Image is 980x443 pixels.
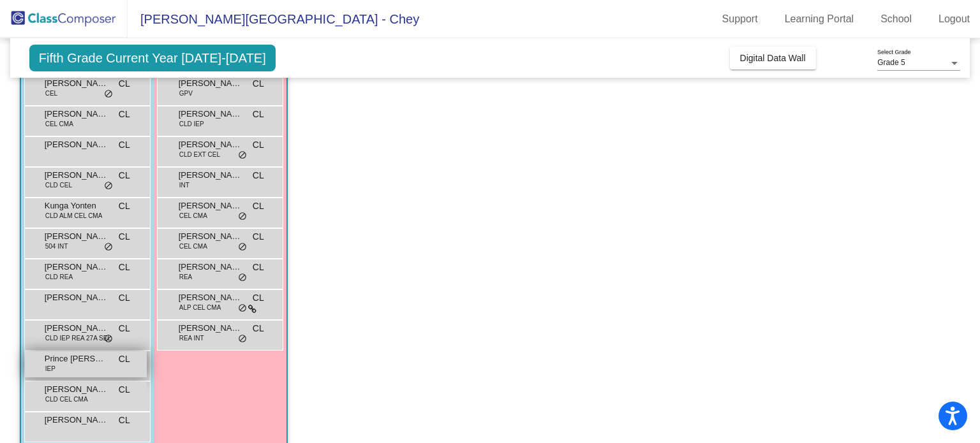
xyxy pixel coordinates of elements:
[45,383,108,396] span: [PERSON_NAME]
[238,303,247,314] span: do_not_disturb_alt
[253,138,264,152] span: CL
[45,200,108,212] span: Kunga Yonten
[877,58,905,67] span: Grade 5
[179,108,242,120] span: [PERSON_NAME]
[119,200,130,213] span: CL
[253,291,264,305] span: CL
[119,414,130,427] span: CL
[179,303,221,312] span: ALP CEL CMA
[179,261,242,273] span: [PERSON_NAME]
[45,119,73,129] span: CEL CMA
[119,230,130,243] span: CL
[238,273,247,283] span: do_not_disturb_alt
[45,261,108,273] span: [PERSON_NAME]
[870,9,922,29] a: School
[740,53,806,63] span: Digital Data Wall
[119,291,130,305] span: CL
[119,322,130,335] span: CL
[45,322,108,335] span: [PERSON_NAME]
[45,138,108,151] span: [PERSON_NAME]
[179,200,242,212] span: [PERSON_NAME]
[45,169,108,182] span: [PERSON_NAME]
[928,9,980,29] a: Logout
[45,352,108,365] span: Prince [PERSON_NAME]
[29,45,276,71] span: Fifth Grade Current Year [DATE]-[DATE]
[179,77,242,90] span: [PERSON_NAME]
[238,334,247,344] span: do_not_disturb_alt
[119,261,130,274] span: CL
[128,9,419,29] span: [PERSON_NAME][GEOGRAPHIC_DATA] - Chey
[179,230,242,243] span: [PERSON_NAME]
[179,291,242,304] span: [PERSON_NAME]
[45,364,56,374] span: IEP
[253,322,264,335] span: CL
[179,119,204,129] span: CLD IEP
[45,89,57,98] span: CEL
[179,322,242,335] span: [PERSON_NAME]
[45,395,88,404] span: CLD CEL CMA
[238,150,247,161] span: do_not_disturb_alt
[45,77,108,90] span: [PERSON_NAME]
[179,211,207,221] span: CEL CMA
[179,333,204,343] span: REA INT
[775,9,865,29] a: Learning Portal
[104,181,113,191] span: do_not_disturb_alt
[119,383,130,396] span: CL
[253,200,264,213] span: CL
[179,169,242,182] span: [PERSON_NAME]
[119,108,130,121] span: CL
[45,180,72,190] span: CLD CEL
[253,230,264,243] span: CL
[253,108,264,121] span: CL
[119,169,130,182] span: CL
[712,9,768,29] a: Support
[45,108,108,120] span: [PERSON_NAME]
[253,77,264,91] span: CL
[45,242,68,251] span: 504 INT
[104,334,113,344] span: do_not_disturb_alt
[45,211,103,221] span: CLD ALM CEL CMA
[45,272,73,282] span: CLD REA
[119,77,130,91] span: CL
[119,138,130,152] span: CL
[730,47,816,69] button: Digital Data Wall
[238,242,247,252] span: do_not_disturb_alt
[253,261,264,274] span: CL
[45,333,111,343] span: CLD IEP REA 27A SEL
[179,180,189,190] span: INT
[179,150,220,159] span: CLD EXT CEL
[119,352,130,366] span: CL
[238,212,247,222] span: do_not_disturb_alt
[104,89,113,99] span: do_not_disturb_alt
[253,169,264,182] span: CL
[104,242,113,252] span: do_not_disturb_alt
[179,89,193,98] span: GPV
[179,138,242,151] span: [PERSON_NAME]
[179,272,193,282] span: REA
[45,414,108,426] span: [PERSON_NAME]
[45,230,108,243] span: [PERSON_NAME]
[45,291,108,304] span: [PERSON_NAME]
[179,242,207,251] span: CEL CMA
